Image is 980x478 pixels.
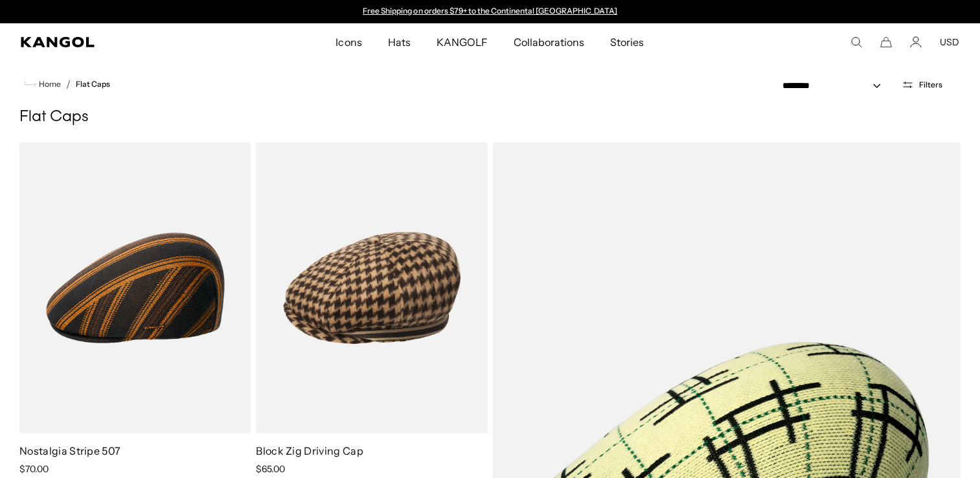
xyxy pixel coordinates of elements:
[36,80,61,89] span: Home
[323,23,374,61] a: Icons
[910,36,922,48] a: Account
[76,80,110,89] a: Flat Caps
[357,6,624,17] slideshow-component: Announcement bar
[437,23,488,61] span: KANGOLF
[919,80,942,89] span: Filters
[388,23,411,61] span: Hats
[940,36,959,48] button: USD
[363,6,617,16] a: Free Shipping on orders $79+ to the Continental [GEOGRAPHIC_DATA]
[514,23,584,61] span: Collaborations
[597,23,657,61] a: Stories
[501,23,597,61] a: Collaborations
[19,142,251,433] img: Nostalgia Stripe 507
[21,37,222,47] a: Kangol
[19,463,49,475] span: $70.00
[19,444,120,457] a: Nostalgia Stripe 507
[19,108,961,127] h1: Flat Caps
[894,79,950,91] button: Open filters
[61,76,71,92] li: /
[357,6,624,17] div: 1 of 2
[256,142,487,433] img: Block Zig Driving Cap
[256,463,285,475] span: $65.00
[375,23,424,61] a: Hats
[777,79,894,93] select: Sort by: Featured
[256,444,363,457] a: Block Zig Driving Cap
[610,23,644,61] span: Stories
[357,6,624,17] div: Announcement
[850,36,862,48] summary: Search here
[880,36,892,48] button: Cart
[424,23,501,61] a: KANGOLF
[25,78,61,90] a: Home
[336,23,361,61] span: Icons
